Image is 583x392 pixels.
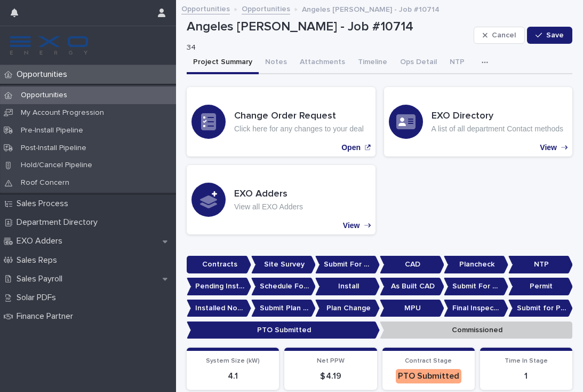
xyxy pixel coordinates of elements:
h3: EXO Adders [234,189,303,200]
p: Post-Install Pipeline [12,144,95,153]
a: View [187,165,376,234]
p: Open [341,143,361,152]
p: Sales Payroll [12,274,71,284]
p: Submit For Permit [444,278,508,295]
p: Install [315,278,380,295]
a: Opportunities [181,2,230,14]
span: Time In Stage [505,358,548,364]
p: Site Survey [251,256,316,273]
p: 1 [486,371,566,381]
span: Net PPW [317,358,345,364]
p: 4.1 [193,371,273,381]
span: Cancel [492,32,516,39]
p: NTP [508,256,573,273]
p: Permit [508,278,573,295]
h3: Change Order Request [234,111,364,122]
p: Schedule For Install [251,278,316,295]
p: EXO Adders [12,236,71,246]
p: Department Directory [12,217,106,228]
a: Opportunities [242,2,290,14]
p: Sales Process [12,199,77,209]
button: Cancel [474,27,525,44]
button: Save [527,27,572,44]
button: Project Summary [187,52,259,74]
p: $ 4.19 [291,371,370,381]
p: View all EXO Adders [234,202,303,211]
p: CAD [380,256,444,273]
div: PTO Submitted [396,369,461,383]
p: Angeles [PERSON_NAME] - Job #10714 [302,3,440,14]
span: System Size (kW) [206,358,260,364]
p: Installed No Permit [187,300,251,317]
p: Pending Install Task [187,278,251,295]
p: View [343,221,360,230]
p: Angeles [PERSON_NAME] - Job #10714 [187,19,469,35]
p: Finance Partner [12,311,82,322]
p: Click here for any changes to your deal [234,124,364,134]
p: Hold/Cancel Pipeline [12,161,101,170]
p: View [540,143,557,152]
p: Opportunities [12,69,76,80]
a: Open [187,87,376,156]
p: MPU [380,300,444,317]
p: Contracts [187,256,251,273]
p: Submit Plan Change [251,300,316,317]
h3: EXO Directory [432,111,563,122]
p: Submit For CAD [315,256,380,273]
p: As Built CAD [380,278,444,295]
a: View [384,87,573,156]
button: Attachments [293,52,352,74]
p: Solar PDFs [12,293,65,303]
p: 34 [187,43,465,52]
p: Opportunities [12,91,76,100]
p: Submit for PTO [508,300,573,317]
p: Final Inspection [444,300,508,317]
p: Roof Concern [12,178,78,187]
p: My Account Progression [12,108,113,117]
p: Sales Reps [12,255,66,265]
p: Plan Change [315,300,380,317]
button: Ops Detail [394,52,443,74]
p: Pre-Install Pipeline [12,126,92,135]
p: Plancheck [444,256,508,273]
button: Timeline [352,52,394,74]
img: FKS5r6ZBThi8E5hshIGi [9,35,90,56]
button: Notes [259,52,293,74]
span: Save [546,32,564,39]
span: Contract Stage [405,358,452,364]
p: A list of all department Contact methods [432,124,563,134]
p: Commissioned [380,322,573,339]
p: PTO Submitted [187,322,380,339]
button: NTP [443,52,471,74]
